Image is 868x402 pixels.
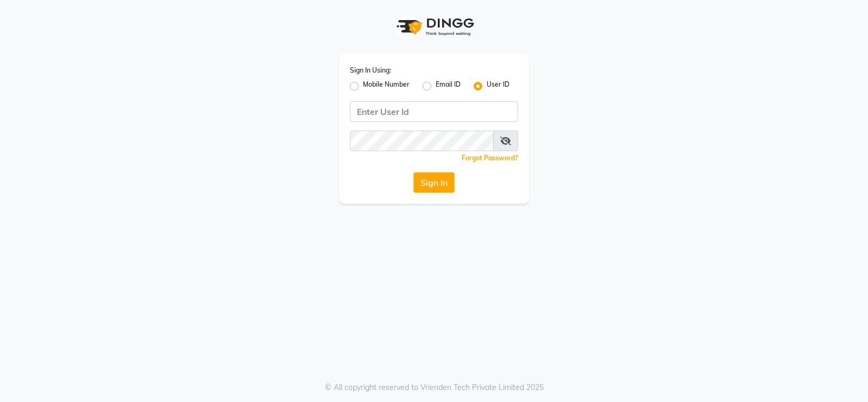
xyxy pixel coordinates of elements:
[350,66,391,75] label: Sign In Using:
[462,154,518,162] a: Forgot Password?
[436,80,461,93] label: Email ID
[391,11,477,43] img: logo1.svg
[363,80,410,93] label: Mobile Number
[350,101,518,122] input: Username
[350,131,494,151] input: Username
[413,172,455,193] button: Sign In
[487,80,509,93] label: User ID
